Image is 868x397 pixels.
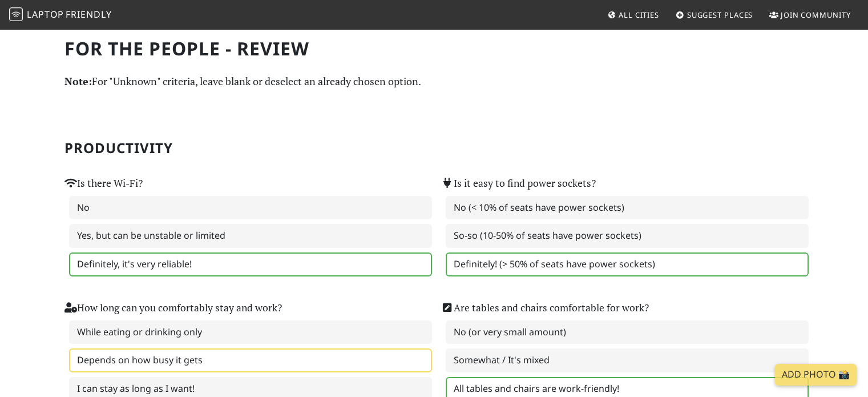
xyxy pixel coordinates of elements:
label: No [69,196,432,220]
img: LaptopFriendly [9,7,23,21]
label: No (< 10% of seats have power sockets) [446,196,809,220]
span: Friendly [66,8,111,21]
label: Yes, but can be unstable or limited [69,224,432,248]
span: Laptop [27,8,64,21]
label: Is it easy to find power sockets? [441,175,596,191]
p: For "Unknown" criteria, leave blank or deselect an already chosen option. [64,73,804,90]
label: Depends on how busy it gets [69,348,432,372]
a: LaptopFriendly LaptopFriendly [9,5,112,25]
strong: Note: [64,74,92,88]
label: Definitely, it's very reliable! [69,252,432,276]
label: While eating or drinking only [69,320,432,344]
label: So-so (10-50% of seats have power sockets) [446,224,809,248]
a: Add Photo 📸 [775,364,857,386]
label: Is there Wi-Fi? [64,175,143,191]
a: Suggest Places [671,5,758,25]
label: How long can you comfortably stay and work? [64,300,282,316]
span: All Cities [619,10,659,20]
span: Suggest Places [687,10,753,20]
label: Somewhat / It's mixed [446,348,809,372]
label: Are tables and chairs comfortable for work? [441,300,649,316]
span: Join Community [781,10,851,20]
label: Definitely! (> 50% of seats have power sockets) [446,252,809,276]
h2: Productivity [64,140,804,157]
h1: For The People - Review [64,38,804,59]
a: All Cities [603,5,664,25]
a: Join Community [765,5,855,25]
label: No (or very small amount) [446,320,809,344]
